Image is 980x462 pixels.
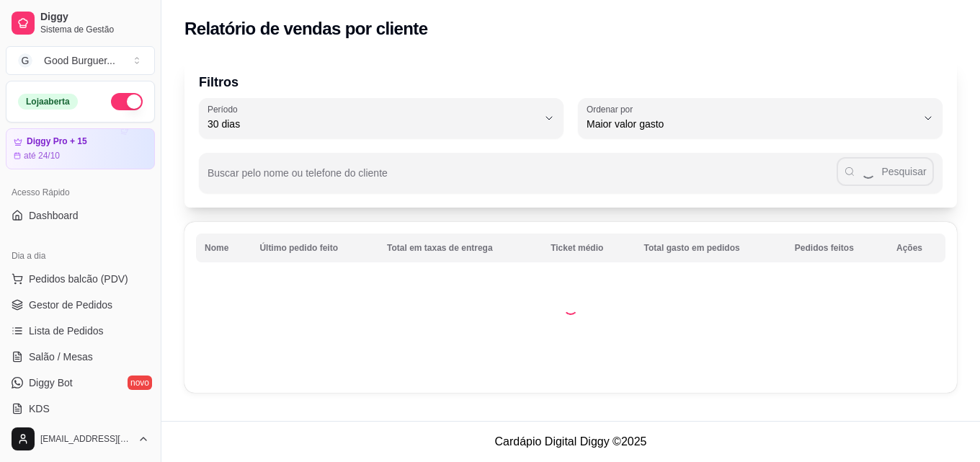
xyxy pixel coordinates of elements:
a: Dashboard [6,204,155,227]
span: 30 dias [208,117,538,131]
span: Sistema de Gestão [40,24,149,35]
a: Lista de Pedidos [6,319,155,342]
span: Diggy [40,11,149,24]
span: Maior valor gasto [587,117,917,131]
div: Loading [563,301,578,315]
button: [EMAIL_ADDRESS][DOMAIN_NAME] [6,422,155,456]
article: Diggy Pro + 15 [27,136,87,147]
footer: Cardápio Digital Diggy © 2025 [161,421,980,462]
span: Gestor de Pedidos [29,298,112,312]
a: Salão / Mesas [6,345,155,368]
a: Diggy Botnovo [6,371,155,394]
span: Diggy Bot [29,376,73,390]
button: Alterar Status [111,93,143,110]
span: G [18,53,32,68]
div: Good Burguer ... [44,53,115,68]
button: Período30 dias [199,98,563,138]
span: Dashboard [29,208,79,223]
span: Pedidos balcão (PDV) [29,272,128,286]
label: Ordenar por [587,103,638,115]
div: Dia a dia [6,244,155,267]
a: KDS [6,397,155,420]
button: Ordenar porMaior valor gasto [578,98,943,138]
span: KDS [29,401,50,416]
h2: Relatório de vendas por cliente [184,17,428,40]
span: [EMAIL_ADDRESS][DOMAIN_NAME] [40,433,132,445]
input: Buscar pelo nome ou telefone do cliente [208,172,837,186]
button: Select a team [6,46,155,75]
span: Lista de Pedidos [29,324,104,338]
span: Salão / Mesas [29,350,93,364]
a: DiggySistema de Gestão [6,6,155,40]
label: Período [208,103,242,115]
a: Gestor de Pedidos [6,293,155,316]
div: Acesso Rápido [6,181,155,204]
article: até 24/10 [24,150,60,161]
div: Loja aberta [18,94,78,110]
p: Filtros [199,72,943,92]
a: Diggy Pro + 15até 24/10 [6,128,155,169]
button: Pedidos balcão (PDV) [6,267,155,290]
